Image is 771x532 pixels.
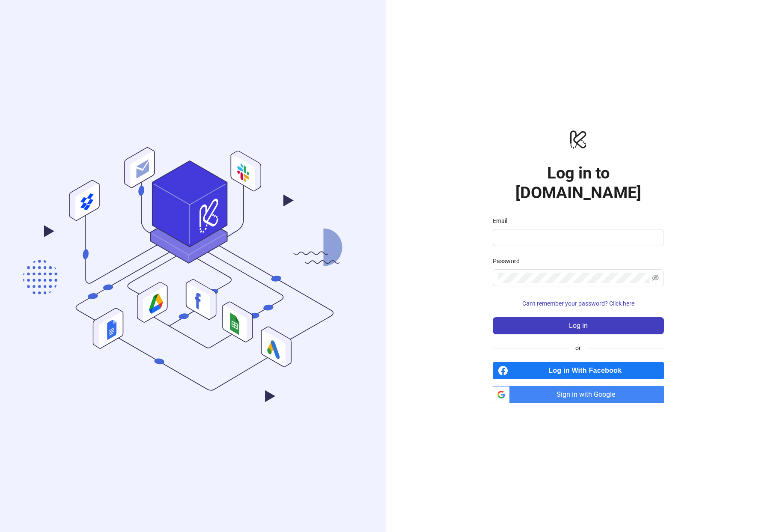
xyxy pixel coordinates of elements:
[569,322,588,330] span: Log in
[493,300,664,307] a: Can't remember your password? Click here
[493,297,664,310] button: Can't remember your password? Click here
[493,386,664,403] a: Sign in with Google
[493,362,664,379] a: Log in With Facebook
[522,300,634,307] span: Can't remember your password? Click here
[493,317,664,334] button: Log in
[569,343,588,353] span: or
[493,216,513,226] label: Email
[493,256,525,266] label: Password
[498,273,650,283] input: Password
[498,232,657,243] input: Email
[652,274,659,281] span: eye-invisible
[493,163,664,202] h1: Log in to [DOMAIN_NAME]
[512,362,664,379] span: Log in With Facebook
[513,386,664,403] span: Sign in with Google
